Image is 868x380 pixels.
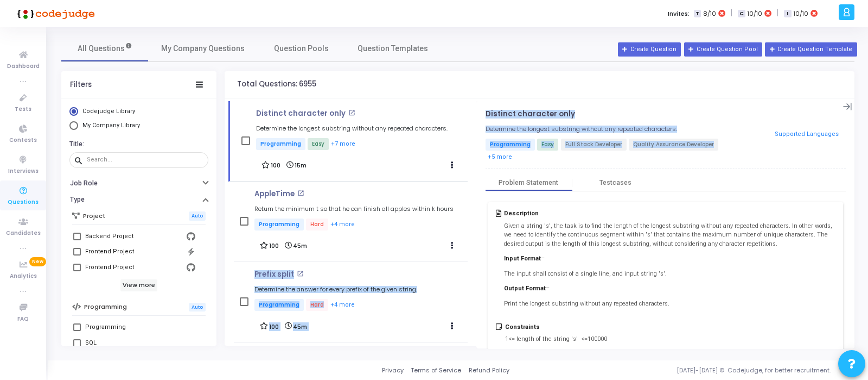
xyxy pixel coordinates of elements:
[537,139,558,151] span: Easy
[794,9,808,18] span: 10/10
[382,366,404,375] a: Privacy
[703,9,716,18] span: 8/10
[348,109,355,116] mat-icon: open_in_new
[469,366,509,375] a: Refund Policy
[504,270,835,279] p: The input shall consist of a single line, and input string 's'.
[561,139,627,151] span: Full Stack Developer
[254,286,417,293] h5: Determine the answer for every prefix of the given string.
[487,152,513,163] button: +5 more
[765,42,857,57] button: Create Question Template
[74,155,87,165] mat-icon: search
[161,43,245,54] span: My Company Questions
[777,8,778,19] span: |
[505,323,607,331] h5: Constraints
[505,335,607,344] p: 1<= length of the string 's' <=100000
[256,109,346,118] p: Distinct character only
[297,270,304,277] mat-icon: open_in_new
[254,190,295,198] p: AppleTime
[738,10,745,18] span: C
[82,108,135,115] span: Codejudge Library
[237,80,316,89] h4: Total Questions: 6955
[444,319,459,334] button: Actions
[668,9,690,18] label: Invites:
[10,272,37,281] span: Analytics
[504,284,835,294] p: –
[15,105,31,114] span: Tests
[17,315,29,324] span: FAQ
[784,10,791,18] span: I
[83,213,105,220] h6: Project
[308,138,329,150] span: Easy
[504,222,835,249] p: Given a string 's', the task is to find the length of the longest substring without any repeated ...
[306,299,328,311] span: Hard
[694,10,701,18] span: T
[254,205,454,213] h5: Return the minimum t so that he can finish all apples within k hours
[306,219,328,231] span: Hard
[70,196,85,204] h6: Type
[254,219,304,231] span: Programming
[295,162,307,169] span: 15m
[256,138,305,150] span: Programming
[69,140,206,148] h6: Title:
[330,300,355,310] button: +4 more
[69,107,208,133] mat-radio-group: Select Library
[504,285,546,292] strong: Output Format
[85,230,133,243] div: Backend Project
[330,220,355,230] button: +4 more
[411,366,461,375] a: Terms of Service
[731,8,732,19] span: |
[274,43,329,54] span: Question Pools
[599,179,631,187] div: Testcases
[254,270,294,279] p: Prefix split
[444,238,459,253] button: Actions
[486,110,575,119] p: Distinct character only
[8,198,39,207] span: Questions
[29,257,46,266] span: New
[85,337,97,350] div: SQL
[7,62,40,71] span: Dashboard
[189,211,206,221] span: Auto
[6,229,41,238] span: Candidates
[618,42,681,57] button: Create Question
[504,254,835,264] p: –
[87,157,204,163] input: Search...
[269,323,279,331] span: 100
[70,179,98,188] h6: Job Role
[330,139,356,149] button: +7 more
[61,175,216,191] button: Job Role
[748,9,762,18] span: 10/10
[684,42,762,57] button: Create Question Pool
[85,321,126,334] div: Programming
[358,43,428,54] span: Question Templates
[445,158,460,173] button: Actions
[499,179,558,187] div: Problem Statement
[61,191,216,208] button: Type
[504,255,541,262] strong: Input Format
[85,261,134,274] div: Frontend Project
[70,80,92,89] div: Filters
[297,190,304,197] mat-icon: open_in_new
[771,127,843,143] button: Supported Languages
[486,139,535,151] span: Programming
[269,242,279,250] span: 100
[189,303,206,312] span: Auto
[486,126,677,133] h5: Determine the longest substring without any repeated characters.
[293,323,307,331] span: 45m
[78,43,132,54] span: All Questions
[8,167,39,176] span: Interviews
[504,210,835,217] h5: Description
[84,303,127,310] h6: Programming
[293,242,307,250] span: 45m
[271,162,280,169] span: 100
[14,3,95,24] img: logo
[120,279,158,291] h6: View more
[254,299,304,311] span: Programming
[85,245,134,258] div: Frontend Project
[629,139,718,151] span: Quality Assurance Developer
[9,136,37,145] span: Contests
[256,125,448,132] h5: Determine the longest substring without any repeated characters.
[509,366,854,375] div: [DATE]-[DATE] © Codejudge, for better recruitment.
[504,300,835,309] p: Print the longest substring without any repeated characters.
[82,122,140,129] span: My Company Library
